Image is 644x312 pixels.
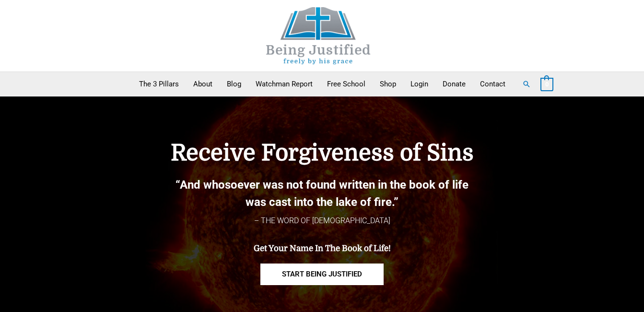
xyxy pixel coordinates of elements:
[282,271,362,278] span: START BEING JUSTIFIED
[373,72,403,96] a: Shop
[132,72,186,96] a: The 3 Pillars
[260,264,384,285] a: START BEING JUSTIFIED
[132,72,513,96] nav: Primary Site Navigation
[540,80,553,88] a: View Shopping Cart, empty
[220,72,248,96] a: Blog
[176,178,468,209] b: “And whosoever was not found written in the book of life was cast into the lake of fire.”
[186,72,220,96] a: About
[248,72,320,96] a: Watchman Report
[435,72,473,96] a: Donate
[522,80,531,88] a: Search button
[545,81,549,88] span: 0
[246,7,390,64] img: Being Justified
[320,72,373,96] a: Free School
[473,72,513,96] a: Contact
[121,244,524,253] h4: Get Your Name In The Book of Life!
[403,72,435,96] a: Login
[121,140,524,167] h4: Receive Forgiveness of Sins
[254,216,390,225] span: – THE WORD OF [DEMOGRAPHIC_DATA]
